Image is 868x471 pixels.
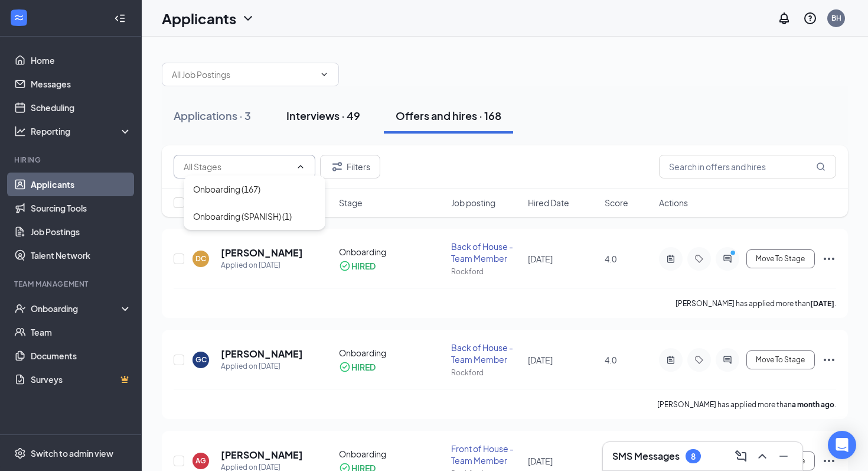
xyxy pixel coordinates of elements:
div: DC [195,254,206,264]
span: Hired Date [528,197,569,209]
span: Move To Stage [756,356,805,364]
svg: ChevronUp [755,449,769,463]
svg: WorkstreamLogo [13,12,25,24]
svg: PrimaryDot [727,249,742,259]
svg: Settings [14,447,26,459]
svg: ActiveChat [720,254,735,264]
span: Score [605,197,628,209]
svg: Ellipses [822,454,836,468]
svg: MagnifyingGlass [816,162,825,171]
div: AG [195,456,206,466]
div: Applied on [DATE] [221,360,303,372]
svg: Tag [692,254,706,264]
div: Onboarding [31,303,122,314]
div: Applied on [DATE] [221,259,303,271]
svg: ActiveNote [664,355,678,365]
div: Applications · 3 [174,108,251,123]
div: Onboarding (167) [193,183,260,196]
a: Sourcing Tools [31,196,132,220]
div: Rockford [451,267,521,277]
svg: ActiveNote [664,254,678,264]
h5: [PERSON_NAME] [221,347,303,360]
span: 4.0 [605,254,616,264]
div: Interviews · 49 [286,108,360,123]
svg: QuestionInfo [803,11,817,25]
a: SurveysCrown [31,368,132,391]
a: Team [31,320,132,344]
div: Onboarding [339,246,443,258]
a: Scheduling [31,96,132,119]
a: Talent Network [31,243,132,267]
button: ComposeMessage [732,447,750,466]
span: Stage [339,197,363,209]
span: [DATE] [528,456,553,466]
button: Minimize [774,447,793,466]
div: Front of House - Team Member [451,443,521,466]
svg: CheckmarkCircle [339,260,351,272]
svg: ActiveChat [720,355,735,365]
p: [PERSON_NAME] has applied more than . [657,399,836,410]
svg: Ellipses [822,252,836,266]
div: BH [831,13,841,23]
div: HIRED [351,260,376,272]
div: Hiring [14,155,129,165]
svg: ChevronDown [241,11,255,25]
svg: Minimize [776,449,791,463]
div: Back of House - Team Member [451,342,521,365]
b: a month ago [792,400,834,409]
div: Rockford [451,368,521,378]
div: Switch to admin view [31,447,113,459]
svg: Ellipses [822,353,836,367]
button: ChevronUp [753,447,772,466]
span: 4.0 [605,355,616,365]
h5: [PERSON_NAME] [221,246,303,259]
svg: ChevronUp [296,162,305,171]
svg: Tag [692,355,706,365]
span: [DATE] [528,254,553,264]
svg: UserCheck [14,303,26,314]
div: Offers and hires · 168 [396,108,501,123]
div: Onboarding [339,347,443,359]
svg: Analysis [14,125,26,137]
button: Move To Stage [746,249,815,268]
span: [DATE] [528,355,553,365]
span: Actions [659,197,688,209]
svg: CheckmarkCircle [339,361,351,373]
p: [PERSON_NAME] has applied more than . [676,298,836,308]
h3: SMS Messages [612,450,680,463]
a: Documents [31,344,132,368]
div: Reporting [31,125,132,137]
span: Move To Stage [756,255,805,263]
h1: Applicants [162,8,236,28]
svg: Collapse [114,12,126,24]
svg: Filter [330,160,344,174]
input: All Job Postings [172,68,315,81]
div: HIRED [351,361,376,373]
svg: ChevronDown [319,70,329,79]
button: Filter Filters [320,155,380,178]
div: GC [195,355,207,365]
input: Search in offers and hires [659,155,836,178]
b: [DATE] [810,299,834,308]
svg: Notifications [777,11,791,25]
div: Back of House - Team Member [451,241,521,264]
a: Applicants [31,173,132,196]
a: Messages [31,72,132,96]
button: Move To Stage [746,350,815,369]
a: Job Postings [31,220,132,243]
h5: [PERSON_NAME] [221,449,303,462]
div: Team Management [14,279,129,289]
div: Onboarding (SPANISH) (1) [193,210,292,223]
div: Open Intercom Messenger [828,431,856,459]
a: Home [31,48,132,72]
div: 8 [691,451,696,462]
span: Job posting [451,197,495,209]
svg: ComposeMessage [734,449,748,463]
input: All Stages [184,160,291,173]
div: Onboarding [339,448,443,460]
